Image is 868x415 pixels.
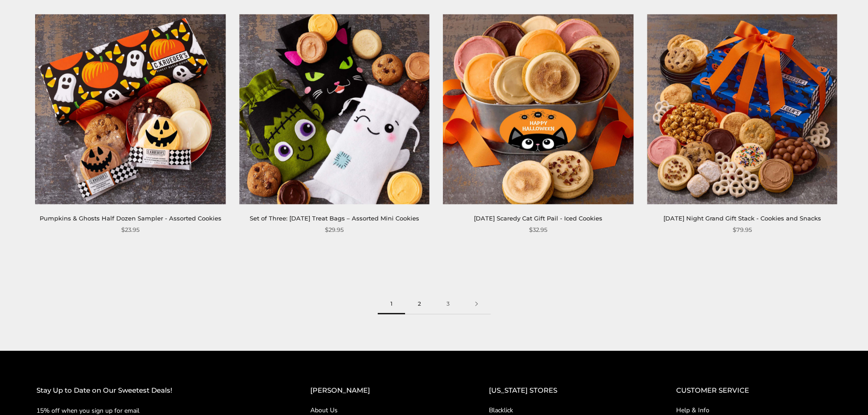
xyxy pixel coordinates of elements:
[121,225,139,235] span: $23.95
[40,215,221,222] a: Pumpkins & Ghosts Half Dozen Sampler - Assorted Cookies
[676,405,832,415] a: Help & Info
[325,225,344,235] span: $29.95
[663,215,821,222] a: [DATE] Night Grand Gift Stack - Cookies and Snacks
[405,294,434,314] a: 2
[733,225,752,235] span: $79.95
[310,405,452,415] a: About Us
[676,385,832,396] h2: CUSTOMER SERVICE
[474,215,602,222] a: [DATE] Scaredy Cat Gift Pail - Iced Cookies
[647,14,837,204] img: Halloween Night Grand Gift Stack - Cookies and Snacks
[434,294,462,314] a: 3
[239,14,429,204] img: Set of Three: Halloween Treat Bags – Assorted Mini Cookies
[36,14,226,204] img: Pumpkins & Ghosts Half Dozen Sampler - Assorted Cookies
[489,405,640,415] a: Blacklick
[462,294,491,314] a: Next page
[443,14,633,204] img: Halloween Scaredy Cat Gift Pail - Iced Cookies
[36,385,274,396] h2: Stay Up to Date on Our Sweetest Deals!
[489,385,640,396] h2: [US_STATE] STORES
[250,215,419,222] a: Set of Three: [DATE] Treat Bags – Assorted Mini Cookies
[378,294,405,314] span: 1
[7,380,94,408] iframe: Sign Up via Text for Offers
[529,225,547,235] span: $32.95
[310,385,452,396] h2: [PERSON_NAME]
